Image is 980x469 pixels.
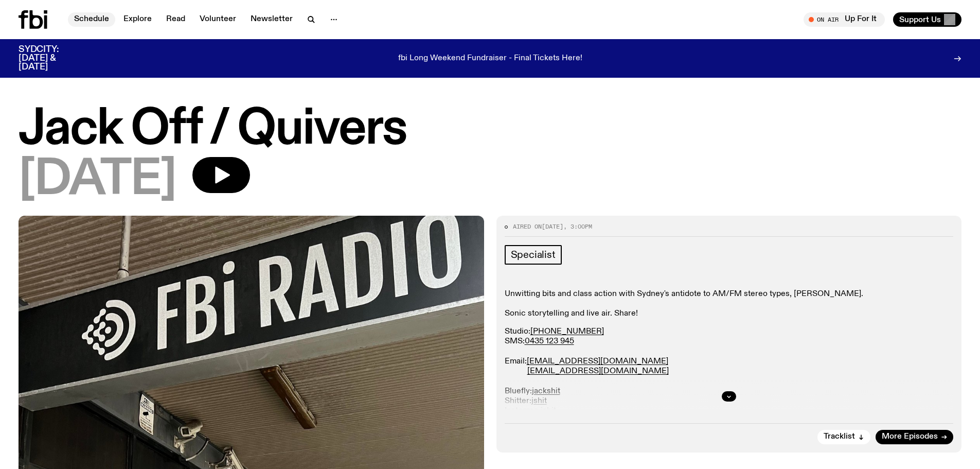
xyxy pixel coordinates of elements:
span: Specialist [511,249,556,260]
span: [DATE] [542,222,563,231]
h3: SYDCITY: [DATE] & [DATE] [19,45,84,72]
a: Newsletter [244,12,299,27]
a: 0435 123 945 [525,337,574,345]
span: [DATE] [19,157,176,203]
a: More Episodes [876,430,953,444]
a: Explore [117,12,158,27]
button: On AirUp For It [804,12,885,27]
a: Volunteer [193,12,242,27]
span: , 3:00pm [563,222,592,231]
h1: Jack Off / Quivers [19,107,961,153]
a: [PHONE_NUMBER] [530,327,604,336]
span: Tracklist [824,433,855,441]
span: Aired on [513,222,542,231]
a: [EMAIL_ADDRESS][DOMAIN_NAME] [527,367,669,375]
a: [EMAIL_ADDRESS][DOMAIN_NAME] [527,357,668,366]
span: Support Us [899,15,941,24]
a: Schedule [68,12,115,27]
p: Studio: SMS: Email: Bluefly: Shitter: Instagran: Fakebook: Home: [505,327,954,445]
span: More Episodes [882,433,938,441]
button: Support Us [893,12,961,27]
a: Specialist [505,245,562,265]
a: Read [160,12,191,27]
p: fbi Long Weekend Fundraiser - Final Tickets Here! [398,54,582,63]
p: Unwitting bits and class action with Sydney's antidote to AM/FM stereo types, [PERSON_NAME]. Soni... [505,289,954,319]
button: Tracklist [817,430,870,444]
